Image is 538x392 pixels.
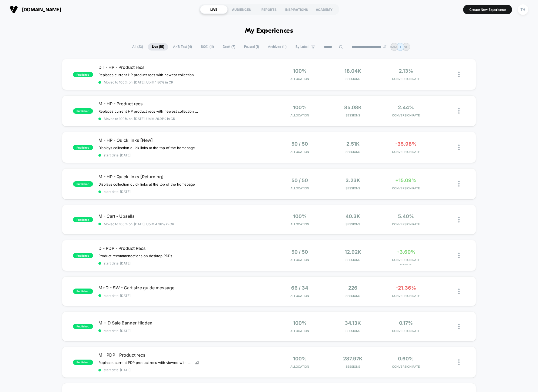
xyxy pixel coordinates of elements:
span: 50 / 50 [291,249,308,255]
span: published [73,289,93,294]
span: 18.04k [344,68,361,74]
span: [DOMAIN_NAME] [22,7,61,12]
span: Moved to 100% on: [DATE] . Uplift: 1.86% in CR [104,80,173,84]
span: published [73,324,93,329]
span: Moved to 100% on: [DATE] . Uplift: 4.36% in CR [104,222,174,226]
span: 287.97k [343,356,363,361]
div: INSPIRATIONS [283,5,310,14]
span: CONVERSION RATE [381,77,431,81]
span: Paused ( 1 ) [240,43,263,51]
span: Allocation [290,222,309,226]
span: Displays collection quick links at the top of the homepage [98,146,195,150]
span: Allocation [290,294,309,298]
span: Sessions [328,294,378,298]
span: published [73,72,93,77]
p: NG [404,45,409,49]
span: 0.60% [398,356,414,361]
button: TH [516,4,530,15]
span: start date: [DATE] [98,329,269,333]
span: 5.40% [398,213,414,219]
span: M+D - SW - Cart size guide message [98,285,269,290]
img: close [458,108,460,114]
span: start date: [DATE] [98,190,269,194]
span: 100% [293,68,307,74]
div: REPORTS [255,5,283,14]
span: 100% [293,213,307,219]
span: DT - HP - Product recs [98,65,269,70]
span: Sessions [328,329,378,333]
span: 12.92k [345,249,361,255]
span: Displays collection quick links at the top of the homepage [98,182,195,186]
span: 40.3k [346,213,360,219]
p: MM [391,45,397,49]
span: A/B Test ( 4 ) [169,43,196,51]
span: 100% [293,356,307,361]
p: TH [398,45,403,49]
span: start date: [DATE] [98,261,269,265]
span: 100% ( 11 ) [197,43,218,51]
span: Sessions [328,365,378,368]
span: -21.36% [396,285,416,291]
span: Product recommendations on desktop PDPs [98,254,172,258]
img: close [458,289,460,294]
span: published [73,360,93,365]
span: 0.17% [399,320,413,326]
span: published [73,253,93,258]
span: start date: [DATE] [98,368,269,372]
span: 3.23k [346,177,360,183]
span: Sessions [328,77,378,81]
span: 85.08k [344,105,362,110]
img: close [458,324,460,329]
span: published [73,181,93,187]
span: CONVERSION RATE [381,186,431,190]
span: M - HP - Product recs [98,101,269,106]
span: start date: [DATE] [98,294,269,298]
span: M - HP - Quick links [Returning] [98,174,269,179]
span: Sessions [328,150,378,154]
span: Draft ( 7 ) [219,43,239,51]
img: close [458,359,460,365]
img: close [458,72,460,77]
img: close [458,145,460,150]
span: Sessions [328,222,378,226]
span: 50 / 50 [291,177,308,183]
span: -35.98% [395,141,417,147]
span: M - PDP - Product recs [98,352,269,358]
span: Replaces current HP product recs with newest collection (pre fall 2025) [98,73,199,77]
span: Sessions [328,258,378,262]
span: Allocation [290,329,309,333]
span: Sessions [328,113,378,117]
img: Visually logo [10,5,18,14]
span: +15.09% [395,177,416,183]
span: All ( 23 ) [128,43,147,51]
span: M + D Sale Banner Hidden [98,320,269,326]
span: 100% [293,320,307,326]
button: [DOMAIN_NAME] [8,5,63,14]
span: CONVERSION RATE [381,365,431,368]
span: Allocation [290,113,309,117]
span: 66 / 34 [291,285,308,291]
span: +3.60% [396,249,416,255]
span: 100% [293,105,307,110]
div: LIVE [200,5,228,14]
span: start date: [DATE] [98,153,269,157]
div: ACADEMY [310,5,338,14]
span: CONVERSION RATE [381,222,431,226]
span: Live ( 15 ) [148,43,168,51]
span: published [73,145,93,150]
span: 226 [348,285,357,291]
span: CONVERSION RATE [381,329,431,333]
span: M - HP - Quick links [New] [98,138,269,143]
img: close [458,181,460,187]
span: 2.13% [399,68,413,74]
span: Sessions [328,186,378,190]
span: Allocation [290,150,309,154]
div: AUDIENCES [228,5,255,14]
span: CONVERSION RATE [381,150,431,154]
span: for 1 Row [381,263,431,266]
span: 2.44% [398,105,414,110]
span: Allocation [290,258,309,262]
span: 50 / 50 [291,141,308,147]
img: close [458,217,460,223]
span: Moved to 100% on: [DATE] . Uplift: 29.91% in CR [104,117,175,121]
